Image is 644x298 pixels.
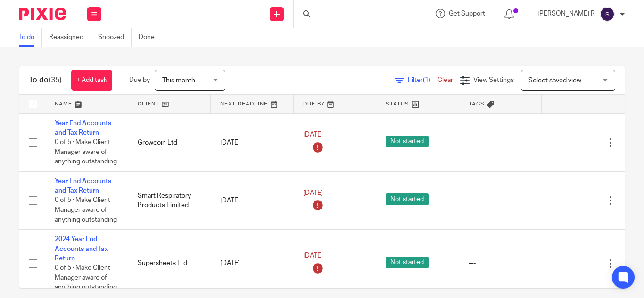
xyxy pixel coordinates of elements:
td: [DATE] [211,171,294,229]
td: [DATE] [211,113,294,171]
td: Supersheets Ltd [128,230,211,298]
span: Filter [408,77,438,83]
td: Growcoin Ltd [128,113,211,171]
a: Snoozed [98,28,132,47]
span: 0 of 5 · Make Client Manager aware of anything outstanding [55,265,117,290]
div: --- [469,196,533,205]
a: Clear [438,77,453,83]
span: Select saved view [528,77,581,84]
h1: To do [29,75,62,85]
span: Not started [386,193,429,205]
a: 2024 Year End Accounts and Tax Return [55,236,108,262]
span: (35) [49,76,62,84]
span: [DATE] [303,252,323,259]
a: Year End Accounts and Tax Return [55,120,111,136]
a: + Add task [71,70,112,91]
img: Pixie [19,8,66,20]
span: Get Support [449,10,485,17]
img: svg%3E [600,7,615,22]
span: 0 of 5 · Make Client Manager aware of anything outstanding [55,197,117,223]
div: --- [469,138,533,147]
span: (1) [423,77,430,83]
td: Smart Respiratory Products Limited [128,171,211,229]
a: To do [19,28,42,47]
p: [PERSON_NAME] R [537,9,595,18]
td: [DATE] [211,230,294,298]
span: This month [162,77,195,84]
a: Done [139,28,162,47]
span: Tags [469,101,485,106]
span: [DATE] [303,190,323,196]
span: 0 of 5 · Make Client Manager aware of anything outstanding [55,139,117,165]
a: Year End Accounts and Tax Return [55,178,111,194]
a: Reassigned [49,28,91,47]
span: [DATE] [303,132,323,138]
span: Not started [386,136,429,147]
p: Due by [129,75,150,85]
span: View Settings [473,77,514,83]
div: --- [469,258,533,268]
span: Not started [386,257,429,268]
